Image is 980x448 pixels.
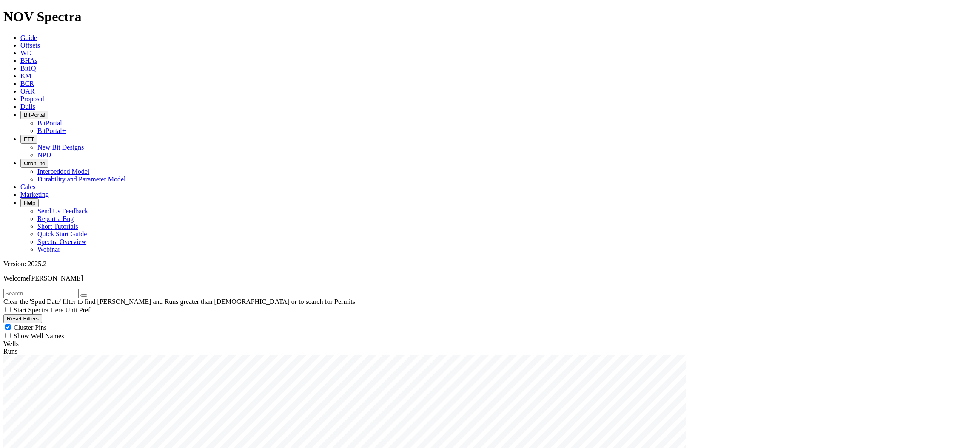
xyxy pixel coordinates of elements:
button: FTT [20,135,37,144]
a: Guide [20,34,37,41]
p: Welcome [3,275,977,282]
a: Webinar [37,246,60,253]
button: BitPortal [20,111,48,119]
span: FTT [24,136,34,142]
span: Clear the 'Spud Date' filter to find [PERSON_NAME] and Runs greater than [DEMOGRAPHIC_DATA] or to... [3,298,357,305]
div: Wells [3,340,977,348]
button: Help [20,198,39,207]
button: Reset Filters [3,314,42,323]
input: Start Spectra Here [5,307,11,312]
span: Unit Pref [65,306,90,314]
a: Short Tutorials [37,223,78,230]
a: New Bit Designs [37,144,84,151]
a: Spectra Overview [37,238,86,245]
a: KM [20,72,31,79]
a: WD [20,49,32,57]
a: Dulls [20,103,35,110]
a: Quick Start Guide [37,230,87,238]
a: Durability and Parameter Model [37,176,126,183]
h1: NOV Spectra [3,9,977,25]
a: Calcs [20,183,36,190]
input: Search [3,289,79,298]
div: Runs [3,348,977,355]
a: OAR [20,88,35,95]
span: Start Spectra Here [14,306,63,314]
div: Version: 2025.2 [3,260,977,268]
button: OrbitLite [20,159,48,168]
span: Show Well Names [14,332,64,340]
a: BCR [20,80,34,87]
a: BitPortal+ [37,127,66,134]
span: OrbitLite [24,160,45,167]
a: BitIQ [20,65,36,72]
a: Send Us Feedback [37,207,88,215]
a: NPD [37,151,51,159]
a: Report a Bug [37,215,74,222]
span: BitPortal [24,112,45,118]
a: BHAs [20,57,37,64]
a: Marketing [20,191,49,198]
span: Help [24,200,35,206]
a: BitPortal [37,119,62,127]
a: Offsets [20,42,40,49]
a: Proposal [20,95,44,102]
a: Interbedded Model [37,168,89,175]
span: [PERSON_NAME] [29,275,83,282]
span: Cluster Pins [14,324,47,331]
